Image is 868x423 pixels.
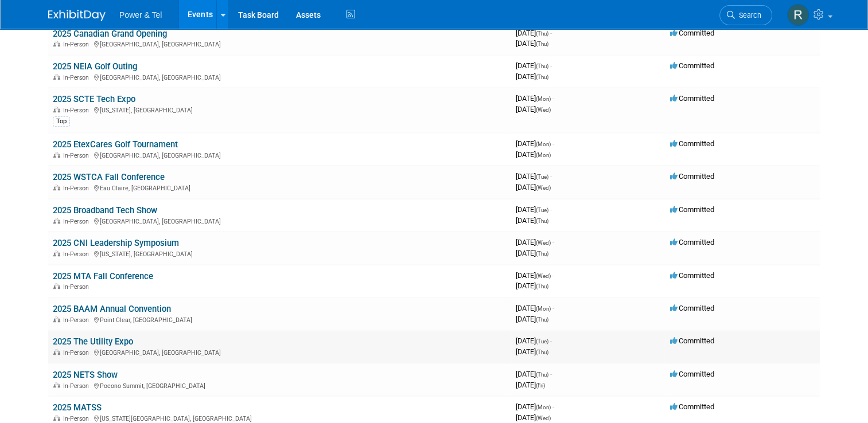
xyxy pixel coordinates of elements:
span: (Tue) [536,174,548,180]
div: [GEOGRAPHIC_DATA], [GEOGRAPHIC_DATA] [53,216,507,225]
div: [US_STATE], [GEOGRAPHIC_DATA] [53,105,507,114]
div: [GEOGRAPHIC_DATA], [GEOGRAPHIC_DATA] [53,72,507,81]
span: [DATE] [516,29,552,37]
a: 2025 NETS Show [53,370,118,380]
span: [DATE] [516,271,554,280]
img: In-Person Event [53,283,60,289]
span: (Thu) [536,371,548,378]
div: [GEOGRAPHIC_DATA], [GEOGRAPHIC_DATA] [53,150,507,159]
span: Search [735,11,761,19]
span: Committed [670,336,714,345]
span: [DATE] [516,281,548,290]
a: 2025 Canadian Grand Opening [53,29,167,39]
span: - [552,402,554,411]
span: (Thu) [536,283,548,289]
span: In-Person [63,382,92,390]
span: [DATE] [516,370,552,378]
span: - [552,304,554,312]
img: In-Person Event [53,41,60,46]
span: - [550,336,552,345]
span: (Thu) [536,316,548,323]
span: In-Person [63,107,92,114]
span: (Thu) [536,218,548,224]
span: (Mon) [536,404,551,410]
span: (Mon) [536,141,551,147]
span: (Thu) [536,250,548,257]
span: Committed [670,370,714,378]
span: [DATE] [516,72,548,81]
div: [US_STATE], [GEOGRAPHIC_DATA] [53,249,507,258]
span: [DATE] [516,94,554,103]
span: [DATE] [516,216,548,225]
span: [DATE] [516,61,552,70]
img: In-Person Event [53,316,60,322]
a: 2025 MTA Fall Conference [53,271,153,281]
div: Pocono Summit, [GEOGRAPHIC_DATA] [53,381,507,390]
span: In-Person [63,41,92,48]
img: In-Person Event [53,382,60,388]
span: (Fri) [536,382,545,389]
span: - [552,238,554,246]
span: [DATE] [516,347,548,356]
span: [DATE] [516,249,548,257]
a: 2025 Broadband Tech Show [53,205,157,216]
img: In-Person Event [53,152,60,158]
div: Eau Claire, [GEOGRAPHIC_DATA] [53,183,507,192]
span: [DATE] [516,139,554,148]
a: 2025 NEIA Golf Outing [53,61,137,72]
span: - [552,139,554,148]
div: Top [53,116,70,127]
span: Committed [670,61,714,70]
span: - [550,370,552,378]
span: - [552,94,554,103]
span: [DATE] [516,336,552,345]
div: [GEOGRAPHIC_DATA], [GEOGRAPHIC_DATA] [53,39,507,48]
span: [DATE] [516,39,548,48]
span: In-Person [63,415,92,422]
a: 2025 SCTE Tech Expo [53,94,135,104]
img: In-Person Event [53,415,60,421]
span: [DATE] [516,402,554,411]
div: [US_STATE][GEOGRAPHIC_DATA], [GEOGRAPHIC_DATA] [53,413,507,422]
span: (Mon) [536,152,551,158]
span: Committed [670,172,714,181]
img: In-Person Event [53,349,60,355]
span: (Mon) [536,305,551,312]
img: ExhibitDay [48,10,106,21]
span: In-Person [63,152,92,159]
span: [DATE] [516,413,551,422]
img: In-Person Event [53,250,60,256]
img: In-Person Event [53,218,60,224]
a: 2025 BAAM Annual Convention [53,304,171,314]
span: [DATE] [516,205,552,214]
span: (Wed) [536,185,551,191]
span: In-Person [63,218,92,225]
span: (Tue) [536,207,548,213]
a: Search [719,5,772,25]
img: In-Person Event [53,185,60,190]
img: In-Person Event [53,107,60,112]
span: [DATE] [516,381,545,389]
span: [DATE] [516,183,551,191]
span: (Thu) [536,30,548,37]
span: (Wed) [536,273,551,279]
span: [DATE] [516,238,554,246]
span: (Thu) [536,349,548,355]
span: Committed [670,139,714,148]
span: In-Person [63,185,92,192]
span: In-Person [63,283,92,291]
span: (Thu) [536,63,548,69]
span: - [550,172,552,181]
a: 2025 EtexCares Golf Tournament [53,139,178,150]
span: - [552,271,554,280]
span: In-Person [63,250,92,258]
a: 2025 WSTCA Fall Conference [53,172,165,182]
span: In-Person [63,349,92,357]
span: Power & Tel [119,10,162,19]
span: (Wed) [536,415,551,421]
span: (Wed) [536,240,551,246]
span: In-Person [63,316,92,324]
span: Committed [670,205,714,214]
span: Committed [670,29,714,37]
div: Point Clear, [GEOGRAPHIC_DATA] [53,315,507,324]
